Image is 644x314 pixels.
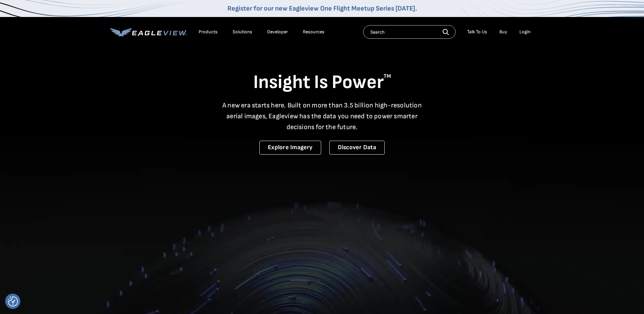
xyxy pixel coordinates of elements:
[267,29,288,35] a: Developer
[467,29,487,35] div: Talk To Us
[110,71,534,94] h1: Insight Is Power
[499,29,507,35] a: Buy
[8,296,18,307] button: Consent Preferences
[218,100,426,133] p: A new era starts here. Built on more than 3.5 billion high-resolution aerial images, Eagleview ha...
[519,29,531,35] div: Login
[363,25,456,39] input: Search
[233,29,252,35] div: Solutions
[227,4,417,13] a: Register for our new Eagleview One Flight Meetup Series [DATE].
[303,29,325,35] div: Resources
[259,141,321,155] a: Explore Imagery
[8,296,18,307] img: Revisit consent button
[199,29,218,35] div: Products
[329,141,385,155] a: Discover Data
[384,73,391,80] sup: TM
